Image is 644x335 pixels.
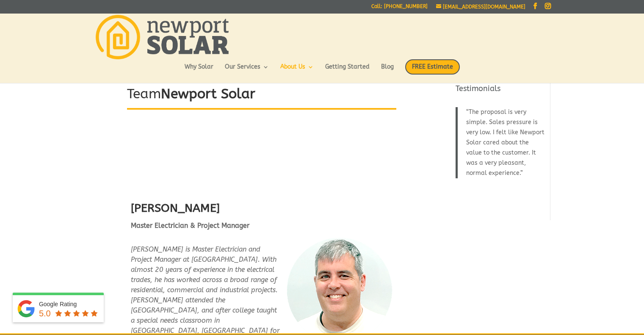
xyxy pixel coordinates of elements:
strong: Newport Solar [161,86,255,102]
a: About Us [280,64,314,78]
a: Our Services [225,64,269,78]
h1: Team [127,85,396,108]
a: Why Solar [185,64,213,78]
a: [EMAIL_ADDRESS][DOMAIN_NAME] [436,4,525,10]
a: FREE Estimate [405,59,460,83]
span: FREE Estimate [405,59,460,75]
strong: Master Electrician & Project Manager [131,221,249,230]
a: Call: [PHONE_NUMBER] [371,4,428,13]
strong: [PERSON_NAME] [131,201,220,215]
img: Newport Solar | Solar Energy Optimized. [96,15,229,59]
a: Blog [381,64,394,78]
span: 5.0 [39,309,51,318]
div: Google Rating [39,300,100,308]
blockquote: The proposal is very simple. Sales pressure is very low. I felt like Newport Solar cared about th... [456,107,545,178]
a: Getting Started [325,64,370,78]
h4: Testimonials [456,83,545,98]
